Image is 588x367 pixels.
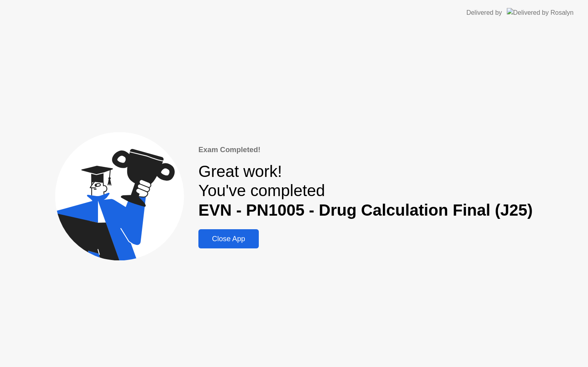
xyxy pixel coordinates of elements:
button: Close App [198,229,259,248]
div: Exam Completed! [198,144,533,155]
div: Delivered by [466,8,502,18]
b: EVN - PN1005 - Drug Calculation Final (J25) [198,201,533,219]
div: Great work! You've completed [198,162,533,220]
img: Delivered by Rosalyn [507,8,574,17]
div: Close App [201,235,256,243]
